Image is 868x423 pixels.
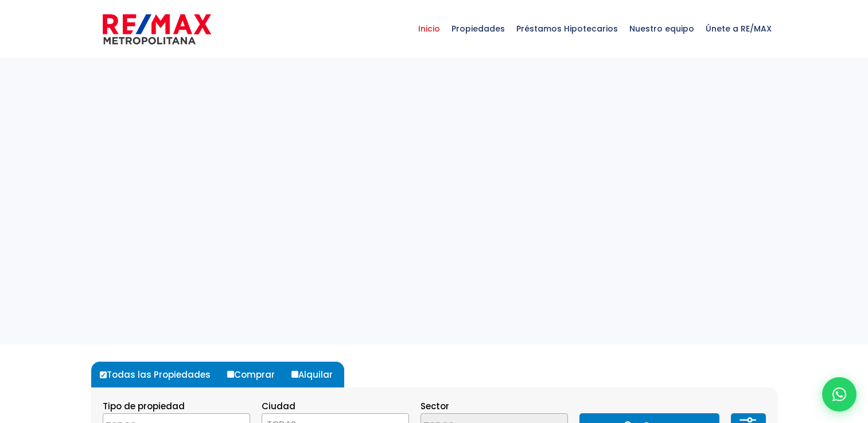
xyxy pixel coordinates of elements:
[412,11,446,46] span: Inicio
[700,11,777,46] span: Únete a RE/MAX
[511,11,624,46] span: Préstamos Hipotecarios
[100,371,107,378] input: Todas las Propiedades
[421,400,449,412] span: Sector
[103,400,185,412] span: Tipo de propiedad
[97,362,222,387] label: Todas las Propiedades
[224,362,286,387] label: Comprar
[103,12,211,46] img: remax-metropolitana-logo
[227,371,234,378] input: Comprar
[624,11,700,46] span: Nuestro equipo
[289,362,344,387] label: Alquilar
[446,11,511,46] span: Propiedades
[291,371,298,378] input: Alquilar
[262,400,295,412] span: Ciudad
